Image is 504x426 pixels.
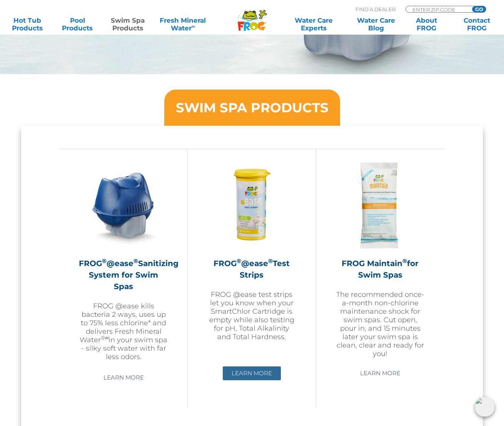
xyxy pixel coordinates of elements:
p: FROG @ease kills bacteria 2 ways, uses up to 75% less chlorine* and delivers Fresh Mineral Water ... [79,302,168,361]
a: FROG®@ease®Sanitizing System for Swim SpasFROG @ease kills bacteria 2 ways, uses up to 75% less c... [79,161,168,361]
input: Zip Code Form [412,6,464,13]
p: Find A Dealer [355,6,396,13]
a: Learn More [95,371,153,384]
sup: ® [402,257,407,265]
a: Water CareExperts [282,17,345,32]
input: GO [472,6,486,12]
img: ss-@ease-hero-300x300.png [79,161,168,250]
a: Learn More [351,366,409,380]
h2: FROG @ease Test Strips [207,258,296,281]
sup: ® [268,257,273,265]
a: FROG®@ease®Test StripsFROG @ease test strips let you know when your SmartChlor Cartridge is empty... [207,161,296,361]
a: Swim SpaProducts [108,17,147,32]
a: ContactFROG [457,17,496,32]
p: FROG @ease test strips let you know when your SmartChlor Cartridge is empty while also testing fo... [207,290,296,341]
sup: ® [134,257,138,265]
a: Learn More [223,366,281,380]
a: PoolProducts [58,17,97,32]
h3: SWIM SPA PRODUCTS [176,101,329,114]
img: ss-maintain-hero-300x300.png [335,161,425,250]
sup: ® [102,257,107,265]
h2: FROG @ease Sanitizing System for Swim Spas [79,258,168,292]
h2: FROG Maintain for Swim Spas [335,258,425,281]
img: FROG-@ease-TS-Bottle-300x300.png [207,161,296,250]
a: AboutFROG [407,17,446,32]
img: openIcon [475,397,495,417]
sup: ® [237,257,241,265]
a: Water CareBlog [357,17,396,32]
p: The recommended once-a-month non-chlorine maintenance shock for swim spas. Cut open, pour in, and... [335,290,425,358]
sup: ∞ [192,23,195,29]
a: Fresh MineralWater∞ [159,17,207,32]
a: Hot TubProducts [8,17,47,32]
sup: ®∞ [101,334,109,341]
a: FROG Maintain®for Swim SpasThe recommended once-a-month non-chlorine maintenance shock for swim s... [335,161,425,361]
